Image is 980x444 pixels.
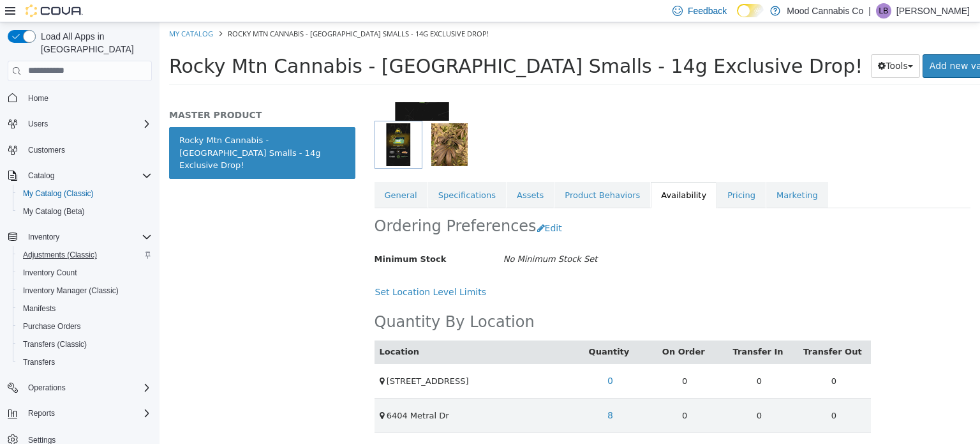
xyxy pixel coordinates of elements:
[18,204,152,219] span: My Catalog (Beta)
[441,381,461,405] a: 8
[23,380,152,395] span: Operations
[23,168,152,183] span: Catalog
[18,283,124,298] a: Inventory Manager (Classic)
[637,376,711,410] td: 0
[23,357,55,367] span: Transfers
[3,141,157,159] button: Customers
[879,3,889,19] span: LB
[3,115,157,133] button: Users
[18,265,82,280] a: Inventory Count
[215,160,268,187] a: General
[18,186,99,201] a: My Catalog (Classic)
[737,4,764,17] input: Dark Mode
[23,406,152,421] span: Reports
[563,341,637,376] td: 0
[23,406,60,421] button: Reports
[28,93,48,103] span: Home
[711,32,761,56] button: Tools
[737,17,738,18] span: Dark Mode
[787,3,863,19] p: Mood Cannabis Co
[215,232,287,241] span: Minimum Stock
[503,325,548,334] a: On Order
[10,33,703,55] span: Rocky Mtn Cannabis - [GEOGRAPHIC_DATA] Smalls - 14g Exclusive Drop!
[28,171,54,181] span: Catalog
[3,167,157,185] button: Catalog
[23,116,53,132] button: Users
[13,318,157,335] button: Purchase Orders
[23,339,87,349] span: Transfers (Classic)
[23,380,71,395] button: Operations
[429,325,473,334] a: Quantity
[23,286,119,296] span: Inventory Manager (Classic)
[868,3,871,19] p: |
[23,90,152,106] span: Home
[23,91,54,106] a: Home
[3,228,157,246] button: Inventory
[3,379,157,397] button: Operations
[488,341,563,376] td: 0
[18,265,152,280] span: Inventory Count
[13,335,157,353] button: Transfers (Classic)
[18,186,152,201] span: My Catalog (Classic)
[688,4,727,17] span: Feedback
[215,258,334,282] button: Set Location Level Limits
[23,116,152,132] span: Users
[558,160,606,187] a: Pricing
[13,353,157,371] button: Transfers
[23,142,152,158] span: Customers
[18,355,152,370] span: Transfers
[347,160,394,187] a: Assets
[395,160,491,187] a: Product Behaviors
[10,6,54,16] a: My Catalog
[227,388,290,398] span: 6404 Metral Dr
[215,290,375,310] h2: Quantity By Location
[3,404,157,422] button: Reports
[215,194,377,214] h2: Ordering Preferences
[269,160,346,187] a: Specifications
[10,87,196,98] h5: MASTER PRODUCT
[3,89,157,107] button: Home
[13,264,157,282] button: Inventory Count
[227,354,309,364] span: [STREET_ADDRESS]
[36,30,152,56] span: Load All Apps in [GEOGRAPHIC_DATA]
[13,282,157,300] button: Inventory Manager (Classic)
[28,232,59,242] span: Inventory
[13,246,157,264] button: Adjustments (Classic)
[28,408,55,418] span: Reports
[637,341,711,376] td: 0
[441,347,461,371] a: 0
[18,301,152,316] span: Manifests
[23,268,77,278] span: Inventory Count
[18,355,60,370] a: Transfers
[18,204,90,219] a: My Catalog (Beta)
[876,3,891,19] div: Liam Berglund
[607,160,669,187] a: Marketing
[488,376,563,410] td: 0
[896,3,970,19] p: [PERSON_NAME]
[18,247,152,263] span: Adjustments (Classic)
[68,6,329,16] span: Rocky Mtn Cannabis - [GEOGRAPHIC_DATA] Smalls - 14g Exclusive Drop!
[23,229,152,245] span: Inventory
[644,325,704,334] a: Transfer Out
[10,105,196,157] a: Rocky Mtn Cannabis - [GEOGRAPHIC_DATA] Smalls - 14g Exclusive Drop!
[28,119,48,129] span: Users
[377,194,410,218] button: Edit
[220,323,262,336] button: Location
[18,337,152,352] span: Transfers (Classic)
[18,247,102,263] a: Adjustments (Classic)
[28,383,66,393] span: Operations
[28,145,65,155] span: Customers
[26,4,83,17] img: Cova
[23,303,56,314] span: Manifests
[13,185,157,203] button: My Catalog (Classic)
[18,283,152,298] span: Inventory Manager (Classic)
[23,168,59,183] button: Catalog
[23,321,81,332] span: Purchase Orders
[23,142,70,158] a: Customers
[23,229,64,245] button: Inventory
[573,325,626,334] a: Transfer In
[18,319,152,334] span: Purchase Orders
[763,32,858,56] a: Add new variation
[563,376,637,410] td: 0
[23,206,85,217] span: My Catalog (Beta)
